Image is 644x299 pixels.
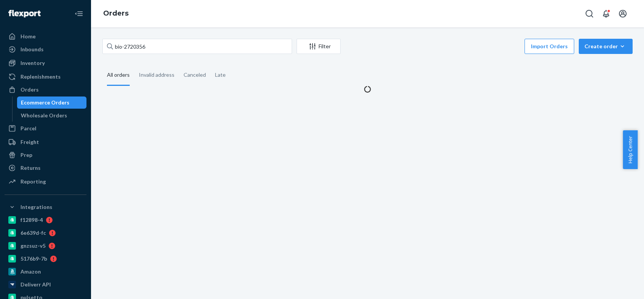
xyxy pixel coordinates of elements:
div: f12898-4 [20,216,43,224]
ol: breadcrumbs [97,3,135,25]
div: Wholesale Orders [21,112,67,119]
a: Prep [5,149,86,161]
a: Home [5,30,86,43]
img: Flexport logo [8,10,41,17]
button: Open Search Box [582,6,597,21]
a: Deliverr API [5,278,86,291]
div: Orders [20,86,39,93]
div: Home [20,33,36,40]
a: Freight [5,136,86,148]
div: Prep [20,151,32,159]
div: 6e639d-fc [20,229,46,237]
div: All orders [107,65,130,86]
div: Integrations [20,203,52,211]
a: Ecommerce Orders [17,97,87,109]
div: 5176b9-7b [20,255,47,263]
a: 6e639d-fc [5,227,86,239]
a: Reporting [5,176,86,188]
input: Search orders [102,39,292,54]
a: Orders [5,84,86,96]
a: gnzsuz-v5 [5,240,86,252]
a: Parcel [5,122,86,134]
button: Close Navigation [71,6,86,21]
div: Replenishments [20,73,61,81]
a: f12898-4 [5,214,86,226]
div: Canceled [184,65,206,85]
button: Create order [579,39,633,54]
a: Inbounds [5,43,86,55]
a: Returns [5,162,86,174]
div: Reporting [20,178,46,185]
div: Returns [20,164,41,172]
button: Help Center [623,130,638,169]
button: Import Orders [525,39,574,54]
div: Freight [20,138,39,146]
button: Open account menu [615,6,630,21]
div: Ecommerce Orders [21,99,69,106]
button: Open notifications [598,6,614,21]
div: Create order [584,43,627,50]
div: Parcel [20,125,36,132]
button: Filter [297,39,341,54]
div: Inbounds [20,46,44,53]
div: Deliverr API [20,281,51,288]
div: Invalid address [139,65,174,85]
a: Inventory [5,57,86,69]
a: Wholesale Orders [17,109,87,122]
a: Replenishments [5,71,86,83]
div: gnzsuz-v5 [20,242,46,250]
button: Integrations [5,201,86,213]
a: 5176b9-7b [5,253,86,265]
div: Late [215,65,226,85]
a: Orders [103,9,129,17]
div: Inventory [20,59,45,67]
div: Filter [297,43,340,50]
div: Amazon [20,268,41,275]
a: Amazon [5,266,86,278]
